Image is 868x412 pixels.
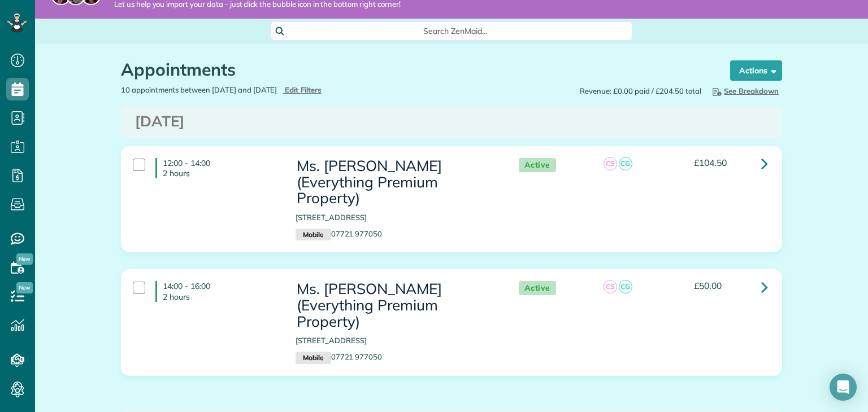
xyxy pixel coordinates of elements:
[296,352,382,361] a: Mobile07721 977050
[296,281,496,330] h3: Ms. [PERSON_NAME] (Everything Premium Property)
[519,158,556,172] span: Active
[519,281,556,295] span: Active
[694,280,722,291] span: £50.00
[296,212,496,223] p: [STREET_ADDRESS]
[694,157,727,168] span: £104.50
[112,85,452,95] div: 10 appointments between [DATE] and [DATE]
[135,113,768,130] h3: [DATE]
[296,352,331,364] small: Mobile
[707,85,782,97] button: See Breakdown
[604,280,617,293] span: CS
[285,85,322,94] span: Edit Filters
[710,86,779,95] span: See Breakdown
[296,229,382,238] a: Mobile07721 977050
[619,280,632,293] span: CG
[730,60,782,81] button: Actions
[580,86,701,97] span: Revenue: £0.00 paid / £204.50 total
[296,335,496,346] p: [STREET_ADDRESS]
[16,282,33,293] span: New
[155,281,279,301] h4: 14:00 - 16:00
[155,158,279,178] h4: 12:00 - 14:00
[283,85,322,94] a: Edit Filters
[121,60,709,79] h1: Appointments
[163,292,279,302] p: 2 hours
[296,229,331,241] small: Mobile
[604,157,617,170] span: CS
[16,253,33,265] span: New
[163,168,279,178] p: 2 hours
[830,374,857,401] div: Open Intercom Messenger
[296,158,496,207] h3: Ms. [PERSON_NAME] (Everything Premium Property)
[619,157,632,170] span: CG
